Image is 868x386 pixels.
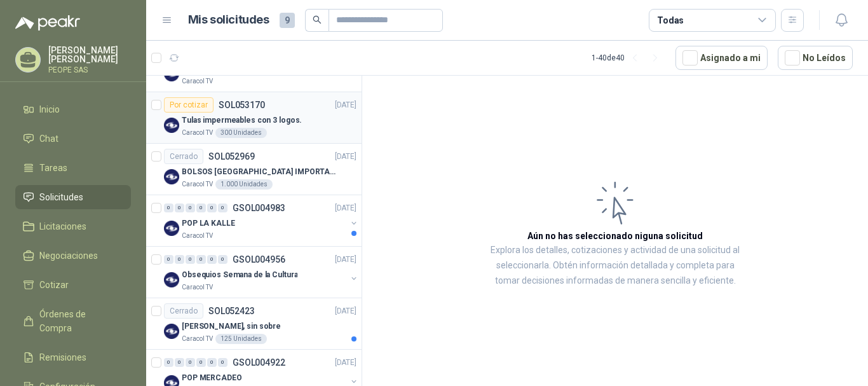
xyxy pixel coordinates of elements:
img: Company Logo [164,169,179,184]
p: [DATE] [335,99,356,111]
button: Asignado a mi [675,46,768,70]
p: Caracol TV [182,231,213,241]
a: Por cotizarSOL053170[DATE] Company LogoTulas impermeables con 3 logos.Caracol TV300 Unidades [146,92,362,144]
a: 0 0 0 0 0 0 GSOL004983[DATE] Company LogoPOP LA KALLECaracol TV [164,200,359,241]
img: Company Logo [164,118,179,133]
p: Caracol TV [182,282,213,293]
div: 0 [196,203,206,212]
div: 0 [196,255,206,264]
h3: Aún no has seleccionado niguna solicitud [527,229,703,243]
p: SOL052423 [208,307,255,315]
a: CerradoSOL052423[DATE] Company Logo[PERSON_NAME], sin sobreCaracol TV125 Unidades [146,298,362,350]
span: Órdenes de Compra [39,307,119,335]
div: 0 [186,358,195,367]
p: [PERSON_NAME], sin sobre [182,321,281,333]
a: CerradoSOL052969[DATE] Company LogoBOLSOS [GEOGRAPHIC_DATA] IMPORTADO [GEOGRAPHIC_DATA]-397-1Cara... [146,144,362,195]
img: Company Logo [164,272,179,287]
span: 9 [280,13,295,28]
a: Tareas [15,156,131,180]
span: Cotizar [39,278,69,292]
h1: Mis solicitudes [188,11,269,29]
a: Licitaciones [15,214,131,238]
div: 0 [207,203,217,212]
img: Logo peakr [15,15,80,31]
a: Remisiones [15,345,131,369]
p: [DATE] [335,254,356,266]
div: 300 Unidades [215,128,267,138]
p: POP MERCADEO [182,372,242,384]
a: 0 0 0 0 0 0 GSOL004956[DATE] Company LogoObsequios Semana de la CulturaCaracol TV [164,252,359,293]
div: 0 [175,255,184,264]
p: PEOPE SAS [48,66,131,74]
div: 1 - 40 de 40 [592,48,665,68]
span: Inicio [39,102,60,116]
div: 0 [175,358,184,367]
div: 0 [164,358,173,367]
span: Remisiones [39,350,86,364]
div: 0 [218,203,227,212]
div: 125 Unidades [215,334,267,344]
p: Caracol TV [182,334,213,344]
div: 0 [196,358,206,367]
div: 1.000 Unidades [215,179,273,190]
div: Por cotizar [164,97,214,113]
span: Negociaciones [39,249,98,263]
p: [DATE] [335,357,356,369]
p: Explora los detalles, cotizaciones y actividad de una solicitud al seleccionarla. Obtén informaci... [489,243,741,289]
p: [DATE] [335,151,356,163]
div: 0 [164,203,173,212]
div: 0 [164,255,173,264]
p: Obsequios Semana de la Cultura [182,269,297,281]
div: Cerrado [164,149,203,164]
a: Cotizar [15,273,131,297]
span: Licitaciones [39,219,86,233]
p: SOL052969 [208,152,255,161]
p: Caracol TV [182,179,213,190]
p: [DATE] [335,305,356,317]
div: 0 [175,203,184,212]
img: Company Logo [164,221,179,236]
span: search [313,15,322,24]
div: Todas [657,13,684,27]
span: Tareas [39,161,67,175]
a: Inicio [15,97,131,121]
div: 0 [218,358,227,367]
a: Solicitudes [15,185,131,209]
p: GSOL004956 [233,255,285,264]
div: Cerrado [164,303,203,319]
p: POP LA KALLE [182,217,235,230]
div: 0 [207,255,217,264]
p: [PERSON_NAME] [PERSON_NAME] [48,46,131,64]
p: GSOL004983 [233,203,285,212]
div: 0 [207,358,217,367]
span: Chat [39,132,58,146]
a: Órdenes de Compra [15,302,131,340]
p: Caracol TV [182,76,213,86]
p: GSOL004922 [233,358,285,367]
div: 0 [186,203,195,212]
p: BOLSOS [GEOGRAPHIC_DATA] IMPORTADO [GEOGRAPHIC_DATA]-397-1 [182,166,340,178]
p: Caracol TV [182,128,213,138]
p: Tulas impermeables con 3 logos. [182,114,302,127]
p: [DATE] [335,202,356,214]
span: Solicitudes [39,190,83,204]
p: SOL053170 [219,100,265,109]
div: 0 [186,255,195,264]
a: Negociaciones [15,244,131,268]
button: No Leídos [778,46,853,70]
a: Chat [15,127,131,151]
img: Company Logo [164,324,179,339]
div: 0 [218,255,227,264]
